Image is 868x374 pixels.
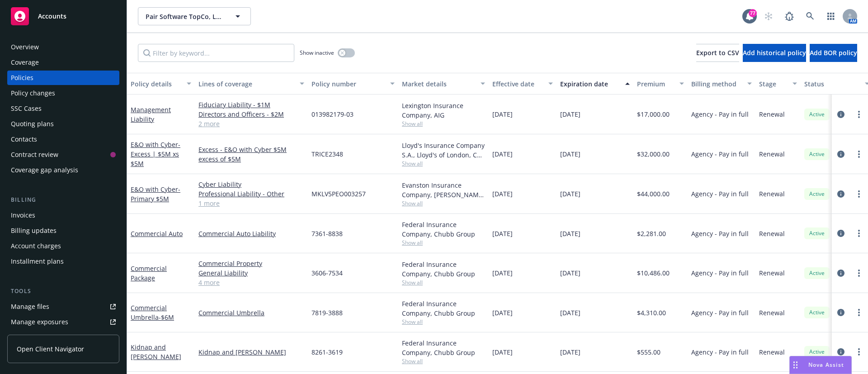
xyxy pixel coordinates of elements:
[810,44,857,62] button: Add BOR policy
[11,55,39,70] div: Coverage
[311,109,354,119] span: 013982179-03
[854,268,864,279] a: more
[7,315,119,329] span: Manage exposures
[743,44,806,62] button: Add historical policy
[560,308,580,317] span: [DATE]
[790,356,801,374] div: Drag to move
[198,308,304,317] a: Commercial Umbrella
[402,160,485,167] span: Show all
[7,299,119,314] a: Manage files
[127,73,195,95] button: Policy details
[7,132,119,147] a: Contacts
[637,189,670,199] span: $44,000.00
[492,229,513,238] span: [DATE]
[637,79,674,89] div: Premium
[198,259,304,268] a: Commercial Property
[402,220,485,239] div: Federal Insurance Company, Chubb Group
[560,189,580,199] span: [DATE]
[11,208,35,223] div: Invoices
[743,48,806,57] span: Add historical policy
[198,199,304,208] a: 1 more
[835,149,846,160] a: circleInformation
[759,308,785,317] span: Renewal
[131,140,180,168] a: E&O with Cyber
[854,109,864,120] a: more
[789,356,852,374] button: Nova Assist
[131,185,180,203] span: - Primary $5M
[7,4,119,29] a: Accounts
[759,7,778,25] a: Start snowing
[637,149,670,159] span: $32,000.00
[398,73,489,95] button: Market details
[759,189,785,199] span: Renewal
[492,347,513,357] span: [DATE]
[7,71,119,85] a: Policies
[11,71,33,85] div: Policies
[138,44,294,62] input: Filter by keyword...
[146,12,224,21] span: Pair Software TopCo, LLC
[402,318,485,326] span: Show all
[7,254,119,269] a: Installment plans
[808,361,844,369] span: Nova Assist
[822,7,840,25] a: Switch app
[38,13,66,20] span: Accounts
[311,229,343,238] span: 7361-8838
[11,147,58,162] div: Contract review
[7,101,119,116] a: SSC Cases
[808,150,826,158] span: Active
[637,347,660,357] span: $555.00
[691,149,749,159] span: Agency - Pay in full
[402,120,485,128] span: Show all
[7,40,119,54] a: Overview
[7,117,119,131] a: Quoting plans
[311,79,385,89] div: Policy number
[7,208,119,223] a: Invoices
[402,180,485,199] div: Evanston Insurance Company, [PERSON_NAME] Insurance, CRC Group
[810,48,857,57] span: Add BOR policy
[759,347,785,357] span: Renewal
[402,260,485,279] div: Federal Insurance Company, Chubb Group
[7,195,119,204] div: Billing
[492,149,513,159] span: [DATE]
[311,308,343,317] span: 7819-3888
[402,79,475,89] div: Market details
[835,268,846,279] a: circleInformation
[492,308,513,317] span: [DATE]
[131,229,183,238] a: Commercial Auto
[492,189,513,199] span: [DATE]
[854,149,864,160] a: more
[7,163,119,177] a: Coverage gap analysis
[489,73,557,95] button: Effective date
[198,189,304,199] a: Professional Liability - Other
[198,229,304,238] a: Commercial Auto Liability
[11,299,49,314] div: Manage files
[637,109,670,119] span: $17,000.00
[11,40,39,54] div: Overview
[7,287,119,296] div: Tools
[759,79,787,89] div: Stage
[11,223,57,238] div: Billing updates
[131,140,180,168] span: - Excess | $5M xs $5M
[560,347,580,357] span: [DATE]
[198,79,294,89] div: Lines of coverage
[198,109,304,119] a: Directors and Officers - $2M
[311,268,343,278] span: 3606-7534
[688,73,755,95] button: Billing method
[804,79,859,89] div: Status
[198,278,304,287] a: 4 more
[402,239,485,246] span: Show all
[835,109,846,120] a: circleInformation
[131,185,180,203] a: E&O with Cyber
[195,73,308,95] button: Lines of coverage
[131,264,167,282] a: Commercial Package
[637,268,670,278] span: $10,486.00
[691,109,749,119] span: Agency - Pay in full
[7,86,119,100] a: Policy changes
[11,239,61,253] div: Account charges
[691,308,749,317] span: Agency - Pay in full
[759,109,785,119] span: Renewal
[633,73,688,95] button: Premium
[11,101,42,116] div: SSC Cases
[691,189,749,199] span: Agency - Pay in full
[637,308,666,317] span: $4,310.00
